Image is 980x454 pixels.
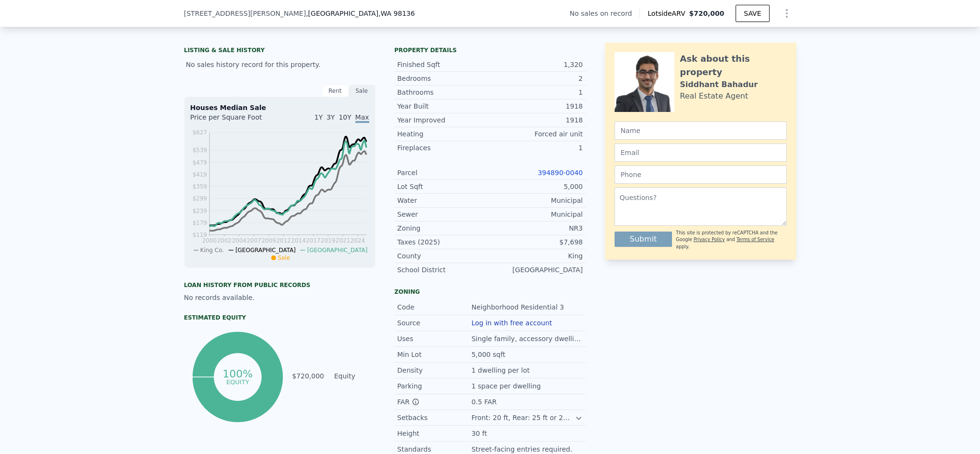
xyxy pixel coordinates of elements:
tspan: $479 [192,159,207,166]
span: Max [355,113,369,123]
input: Name [615,122,787,140]
div: Bathrooms [397,88,490,97]
tspan: $627 [192,129,207,136]
span: Lotside ARV [648,9,689,18]
div: King [490,251,583,261]
div: 1 space per dwelling [472,381,543,391]
tspan: 2012 [276,237,291,244]
span: [STREET_ADDRESS][PERSON_NAME] [184,9,306,18]
input: Phone [615,166,787,184]
a: Privacy Policy [694,237,725,242]
div: Finished Sqft [397,60,490,69]
tspan: $359 [192,183,207,190]
tspan: 2000 [202,237,217,244]
td: Equity [332,371,375,381]
tspan: 2024 [350,237,365,244]
div: Zoning [395,288,586,296]
span: 10Y [339,113,351,121]
div: 1,320 [490,60,583,69]
button: Submit [615,232,672,247]
tspan: equity [226,378,249,385]
button: Log in with free account [472,319,552,327]
div: Water [397,196,490,205]
tspan: 2004 [231,237,246,244]
tspan: $119 [192,232,207,238]
div: Heating [397,129,490,139]
tspan: $239 [192,208,207,214]
div: Zoning [397,223,490,233]
tspan: 2007 [246,237,261,244]
span: [GEOGRAPHIC_DATA] [307,247,367,254]
div: 0.5 FAR [472,397,499,407]
div: 1918 [490,101,583,111]
div: Min Lot [397,350,472,359]
div: Source [397,318,472,328]
div: Price per Square Foot [190,112,280,128]
div: Forced air unit [490,129,583,139]
tspan: $419 [192,171,207,178]
div: No sales on record [570,9,639,18]
a: 394890-0040 [538,169,583,177]
div: Sewer [397,210,490,219]
td: $720,000 [292,371,325,381]
span: $720,000 [689,10,725,17]
tspan: $179 [192,220,207,226]
span: 1Y [314,113,322,121]
div: Houses Median Sale [190,103,369,112]
div: Density [397,365,472,375]
span: , WA 98136 [378,10,415,17]
div: 1 [490,143,583,153]
div: 2 [490,74,583,83]
div: School District [397,265,490,275]
div: Municipal [490,210,583,219]
div: Lot Sqft [397,182,490,191]
div: Street-facing entries required. [472,444,574,454]
tspan: 2017 [306,237,320,244]
div: Municipal [490,196,583,205]
div: Parking [397,381,472,391]
div: Fireplaces [397,143,490,153]
div: 1918 [490,115,583,125]
div: Sale [349,85,375,97]
div: NR3 [490,223,583,233]
div: County [397,251,490,261]
div: 1 dwelling per lot [472,365,532,375]
div: Rent [322,85,349,97]
div: Real Estate Agent [680,90,749,102]
div: This site is protected by reCAPTCHA and the Google and apply. [676,230,786,250]
div: Taxes (2025) [397,237,490,247]
div: 5,000 sqft [472,350,507,359]
tspan: 2009 [261,237,276,244]
div: Uses [397,334,472,343]
button: Show Options [777,4,796,23]
a: Terms of Service [737,237,774,242]
div: Height [397,429,472,438]
div: Code [397,302,472,312]
span: Sale [278,255,290,261]
div: Year Built [397,101,490,111]
input: Email [615,144,787,162]
div: Parcel [397,168,490,177]
div: [GEOGRAPHIC_DATA] [490,265,583,275]
div: No sales history record for this property. [184,56,375,73]
div: Year Improved [397,115,490,125]
tspan: 2002 [217,237,231,244]
span: , [GEOGRAPHIC_DATA] [306,9,415,18]
div: Setbacks [397,413,472,422]
tspan: 2014 [291,237,306,244]
span: King Co. [200,247,224,254]
div: $7,698 [490,237,583,247]
div: No records available. [184,293,375,302]
div: Single family, accessory dwellings. [472,334,583,343]
tspan: $539 [192,147,207,154]
div: 30 ft [472,429,489,438]
div: Estimated Equity [184,314,375,321]
div: Ask about this property [680,52,787,79]
div: Standards [397,444,472,454]
div: Bedrooms [397,74,490,83]
tspan: 2021 [335,237,350,244]
span: [GEOGRAPHIC_DATA] [235,247,296,254]
div: 5,000 [490,182,583,191]
div: Siddhant Bahadur [680,79,758,90]
div: Property details [395,46,586,54]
